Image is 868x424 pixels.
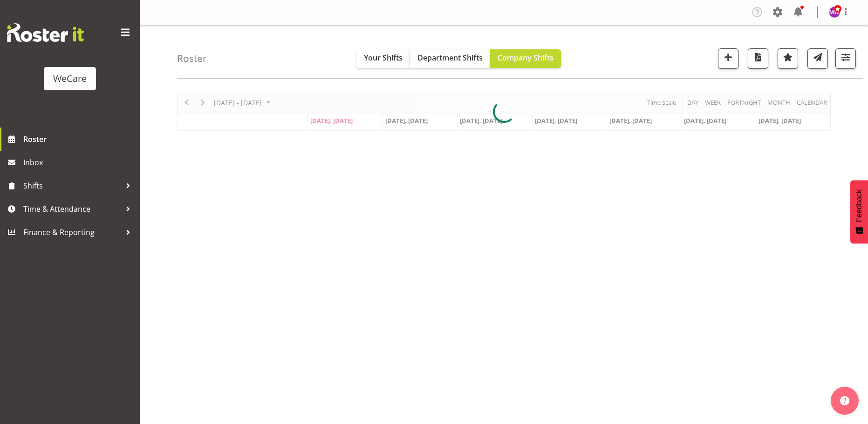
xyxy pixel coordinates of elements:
[718,48,738,69] button: Add a new shift
[177,53,207,64] h4: Roster
[840,396,849,405] img: help-xxl-2.png
[807,48,828,69] button: Send a list of all shifts for the selected filtered period to all rostered employees.
[835,48,856,69] button: Filter Shifts
[498,53,554,63] span: Company Shifts
[53,72,87,86] div: WeCare
[23,132,135,146] span: Roster
[850,180,868,243] button: Feedback - Show survey
[490,49,561,68] button: Company Shifts
[829,7,840,18] img: management-we-care10447.jpg
[855,189,863,222] span: Feedback
[356,49,410,68] button: Your Shifts
[23,202,121,216] span: Time & Attendance
[23,225,121,239] span: Finance & Reporting
[7,23,84,42] img: Rosterit website logo
[23,155,135,169] span: Inbox
[364,53,403,63] span: Your Shifts
[417,53,483,63] span: Department Shifts
[748,48,768,69] button: Download a PDF of the roster according to the set date range.
[778,48,798,69] button: Highlight an important date within the roster.
[410,49,490,68] button: Department Shifts
[23,179,121,193] span: Shifts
